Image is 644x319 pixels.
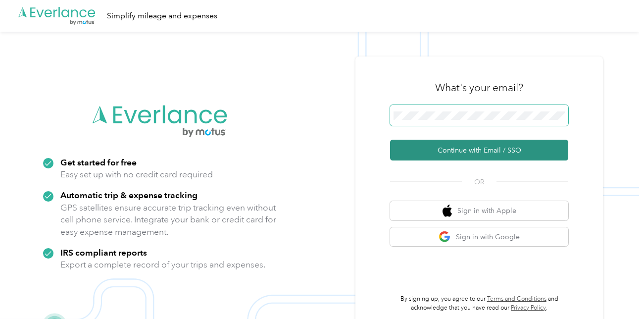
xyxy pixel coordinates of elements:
strong: IRS compliant reports [60,247,147,258]
img: apple logo [443,205,452,217]
strong: Automatic trip & expense tracking [60,190,198,200]
a: Privacy Policy [511,304,546,312]
button: Continue with Email / SSO [390,140,568,160]
p: By signing up, you agree to our and acknowledge that you have read our . [390,295,568,312]
button: google logoSign in with Google [390,227,568,247]
div: Simplify mileage and expenses [107,10,217,22]
span: OR [462,177,496,187]
p: Easy set up with no credit card required [60,168,213,181]
img: google logo [439,231,451,243]
strong: Get started for free [60,157,137,167]
a: Terms and Conditions [487,295,546,303]
p: Export a complete record of your trips and expenses. [60,259,265,271]
p: GPS satellites ensure accurate trip tracking even without cell phone service. Integrate your bank... [60,202,277,238]
h3: What's your email? [435,81,523,95]
button: apple logoSign in with Apple [390,201,568,220]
